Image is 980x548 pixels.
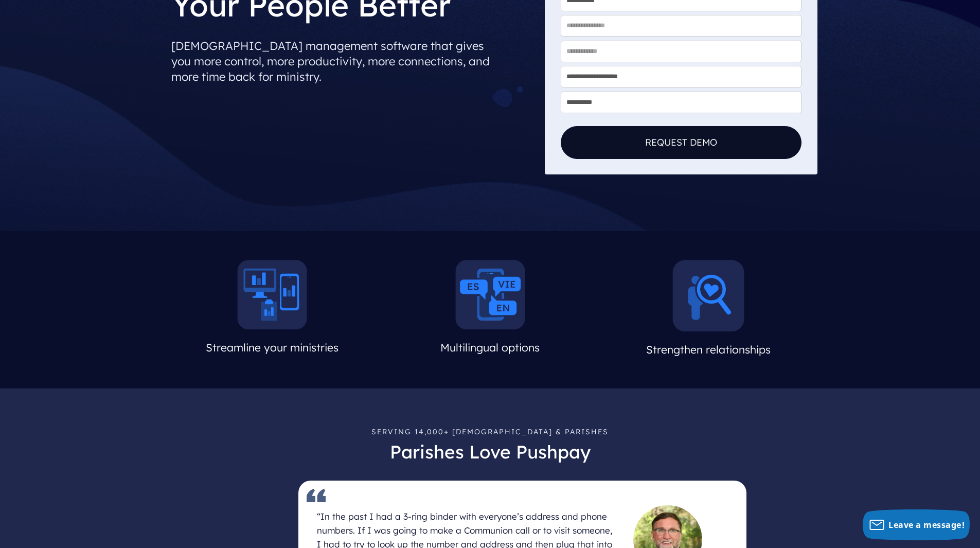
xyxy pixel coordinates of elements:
[171,421,809,440] p: Serving 14,000+ [DEMOGRAPHIC_DATA] & Parishes
[863,509,970,540] button: Leave a message!
[440,341,540,354] span: Multilingual options
[646,343,771,356] span: Strengthen relationships
[888,519,965,531] span: Leave a message!
[561,126,801,159] button: Request Demo
[171,440,809,472] h3: Parishes Love Pushpay
[171,34,537,89] p: [DEMOGRAPHIC_DATA] management software that gives you more control, more productivity, more conne...
[206,341,338,354] span: Streamline your ministries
